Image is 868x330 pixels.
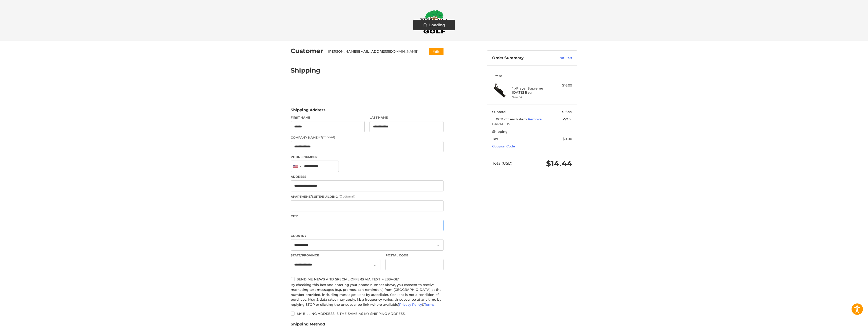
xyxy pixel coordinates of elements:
a: Terms [424,302,435,306]
span: Loading [429,22,445,28]
label: Send me news and special offers via text message* [291,277,444,281]
img: Maple Hill Golf [420,10,448,34]
label: Apartment/Suite/Building [291,194,444,199]
label: My billing address is the same as my shipping address. [291,312,444,316]
li: Size 34 [512,95,551,99]
small: (Optional) [318,135,335,139]
label: Phone Number [291,155,444,159]
legend: Shipping Address [291,107,325,115]
h4: 1 x Player Supreme [DATE] Bag [512,86,551,95]
span: $14.44 [546,159,572,168]
h2: Customer [291,47,323,55]
span: $16.99 [562,110,572,114]
span: Subtotal [492,110,506,114]
h3: Order Summary [492,56,547,61]
label: First Name [291,115,365,120]
h2: Shipping [291,67,321,74]
a: Coupon Code [492,144,515,148]
a: Privacy Policy [399,302,422,306]
span: Tax [492,137,498,141]
span: $0.00 [563,137,572,141]
span: Shipping [492,129,508,134]
label: City [291,214,444,218]
h3: 1 Item [492,74,572,78]
label: Postal Code [385,253,444,258]
div: $16.99 [552,83,572,88]
span: 15.00% off each item [492,117,528,121]
span: GARAGE15 [492,122,572,127]
label: Last Name [370,115,444,120]
a: Remove [528,117,542,121]
small: (Optional) [339,194,355,198]
a: Edit Cart [547,56,572,61]
span: Total (USD) [492,161,512,166]
div: [PERSON_NAME][EMAIL_ADDRESS][DOMAIN_NAME] [328,49,419,54]
label: State/Province [291,253,380,258]
button: Edit [429,48,444,55]
legend: Shipping Method [291,321,325,329]
span: -$2.55 [563,117,572,121]
label: Country [291,234,444,238]
label: Address [291,174,444,179]
label: Company Name [291,135,444,140]
div: United States: +1 [291,161,303,172]
span: -- [570,129,572,134]
div: By checking this box and entering your phone number above, you consent to receive marketing text ... [291,282,444,307]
